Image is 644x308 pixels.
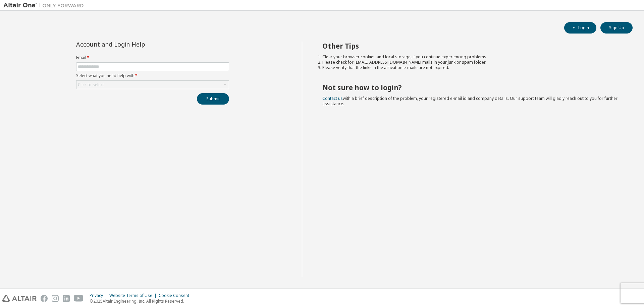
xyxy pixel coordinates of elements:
div: Click to select [78,82,104,87]
a: Contact us [322,96,343,101]
img: linkedin.svg [63,295,70,302]
div: Website Terms of Use [109,293,159,298]
img: instagram.svg [52,295,59,302]
li: Please check for [EMAIL_ADDRESS][DOMAIN_NAME] mails in your junk or spam folder. [322,60,621,65]
label: Email [76,55,229,60]
div: Click to select [76,81,229,89]
img: youtube.svg [74,295,84,302]
div: Privacy [90,293,109,298]
img: facebook.svg [41,295,48,302]
span: with a brief description of the problem, your registered e-mail id and company details. Our suppo... [322,96,618,107]
label: Select what you need help with [76,73,229,78]
h2: Not sure how to login? [322,83,621,92]
img: altair_logo.svg [2,295,37,302]
p: © 2025 Altair Engineering, Inc. All Rights Reserved. [90,298,193,304]
div: Account and Login Help [76,42,199,47]
button: Login [564,22,596,34]
h2: Other Tips [322,42,621,50]
li: Please verify that the links in the activation e-mails are not expired. [322,65,621,70]
div: Cookie Consent [159,293,193,298]
button: Submit [197,93,229,105]
button: Sign Up [600,22,633,34]
li: Clear your browser cookies and local storage, if you continue experiencing problems. [322,54,621,60]
img: Altair One [3,2,87,9]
